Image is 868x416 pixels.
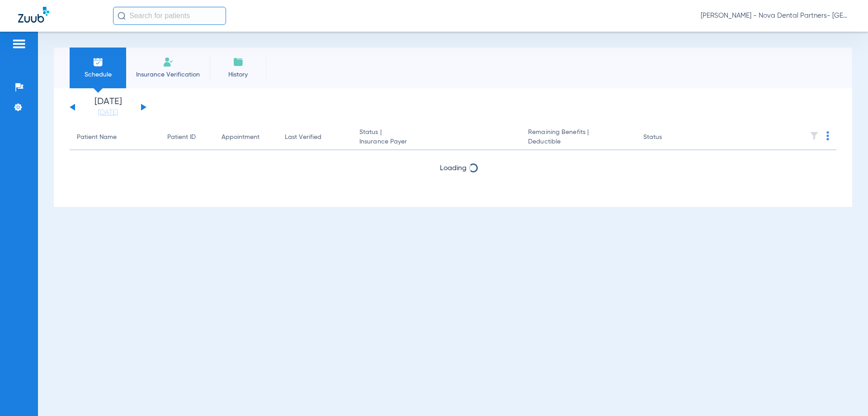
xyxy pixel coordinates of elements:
[285,133,345,142] div: Last Verified
[76,70,119,79] span: Schedule
[810,131,819,140] img: filter.svg
[77,133,117,142] div: Patient Name
[636,125,697,150] th: Status
[233,57,244,67] img: History
[528,137,628,147] span: Deductible
[167,133,196,142] div: Patient ID
[77,133,153,142] div: Patient Name
[359,137,514,147] span: Insurance Payer
[81,97,135,117] li: [DATE]
[12,38,26,49] img: hamburger-icon
[701,11,850,20] span: [PERSON_NAME] - Nova Dental Partners- [GEOGRAPHIC_DATA]
[440,165,467,172] span: Loading
[217,70,259,79] span: History
[81,108,135,117] a: [DATE]
[163,57,174,67] img: Manual Insurance Verification
[222,133,259,142] div: Appointment
[113,7,226,25] input: Search for patients
[167,133,207,142] div: Patient ID
[222,133,270,142] div: Appointment
[826,131,829,140] img: group-dot-blue.svg
[18,7,49,23] img: Zuub Logo
[93,57,104,67] img: Schedule
[285,133,321,142] div: Last Verified
[352,125,521,150] th: Status |
[133,70,203,79] span: Insurance Verification
[118,12,126,20] img: Search Icon
[521,125,636,150] th: Remaining Benefits |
